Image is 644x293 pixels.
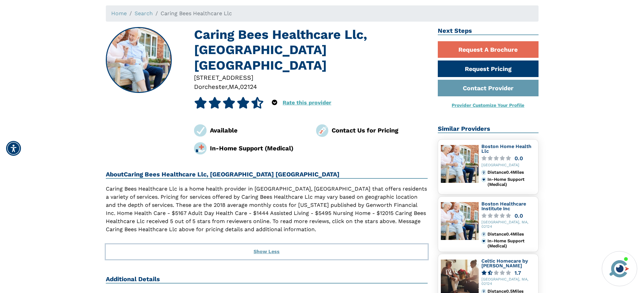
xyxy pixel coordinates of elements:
img: distance.svg [481,232,486,237]
span: Caring Bees Healthcare Llc [161,10,232,17]
span: MA [229,83,238,90]
span: , [227,83,229,90]
div: 0.0 [515,213,523,218]
div: Popover trigger [272,97,277,108]
img: distance.svg [481,170,486,175]
a: Celtic Homecare by [PERSON_NAME] [481,258,528,268]
a: Request A Brochure [438,41,539,58]
a: 0.0 [481,213,535,218]
h2: Next Steps [438,27,539,35]
div: In-Home Support (Medical) [487,239,535,248]
img: Caring Bees Healthcare Llc, Dorchester MA [106,28,171,93]
a: Search [135,10,153,17]
a: Request Pricing [438,60,539,77]
div: 1.7 [515,270,521,275]
div: [GEOGRAPHIC_DATA], MA, 02124 [481,277,535,286]
img: avatar [608,257,631,280]
a: Boston Healthcare Institute Inc [481,201,526,211]
h2: Additional Details [106,275,428,284]
a: Contact Provider [438,80,539,96]
nav: breadcrumb [106,5,539,22]
h1: Caring Bees Healthcare Llc, [GEOGRAPHIC_DATA] [GEOGRAPHIC_DATA] [194,27,428,73]
img: primary.svg [481,239,486,243]
a: Boston Home Health Llc [481,144,531,154]
div: [GEOGRAPHIC_DATA] [481,163,535,168]
p: Caring Bees Healthcare Llc is a home health provider in [GEOGRAPHIC_DATA], [GEOGRAPHIC_DATA] that... [106,185,428,234]
div: In-Home Support (Medical) [487,177,535,187]
a: Rate this provider [283,99,331,106]
img: primary.svg [481,177,486,182]
h2: About Caring Bees Healthcare Llc, [GEOGRAPHIC_DATA] [GEOGRAPHIC_DATA] [106,171,428,179]
a: Provider Customize Your Profile [452,102,524,108]
span: , [238,83,240,90]
div: Distance 0.4 Miles [487,170,535,175]
a: Home [111,10,127,17]
a: 1.7 [481,270,535,275]
div: [STREET_ADDRESS] [194,73,428,82]
div: Distance 0.4 Miles [487,232,535,237]
h2: Similar Providers [438,125,539,133]
a: 0.0 [481,156,535,161]
div: 02124 [240,82,257,91]
div: [GEOGRAPHIC_DATA], MA, 02124 [481,220,535,229]
div: Contact Us for Pricing [332,126,428,135]
button: Show Less [106,244,428,259]
span: Dorchester [194,83,227,90]
div: Accessibility Menu [6,141,21,156]
div: Available [210,126,306,135]
div: 0.0 [515,156,523,161]
div: In-Home Support (Medical) [210,144,306,153]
